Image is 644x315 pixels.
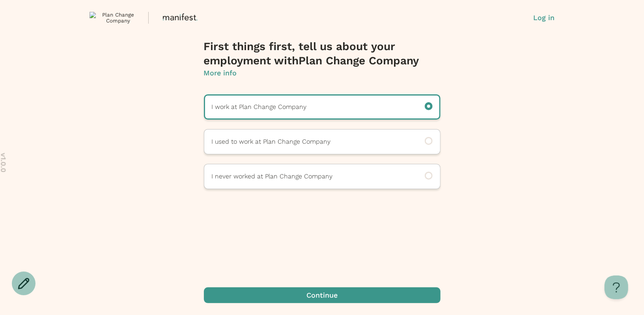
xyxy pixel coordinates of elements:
[204,68,237,79] button: More info
[90,12,140,24] img: Plan Change Company
[212,172,411,181] p: I never worked at Plan Change Company
[212,102,411,112] p: I work at Plan Change Company
[204,39,441,68] h4: First things first, tell us about your employment with
[534,13,555,23] button: Log in
[299,54,419,67] span: Plan Change Company
[605,276,628,299] iframe: Help Scout Beacon - Open
[212,137,411,146] p: I used to work at Plan Change Company
[204,68,237,78] p: More info
[204,287,441,303] button: Continue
